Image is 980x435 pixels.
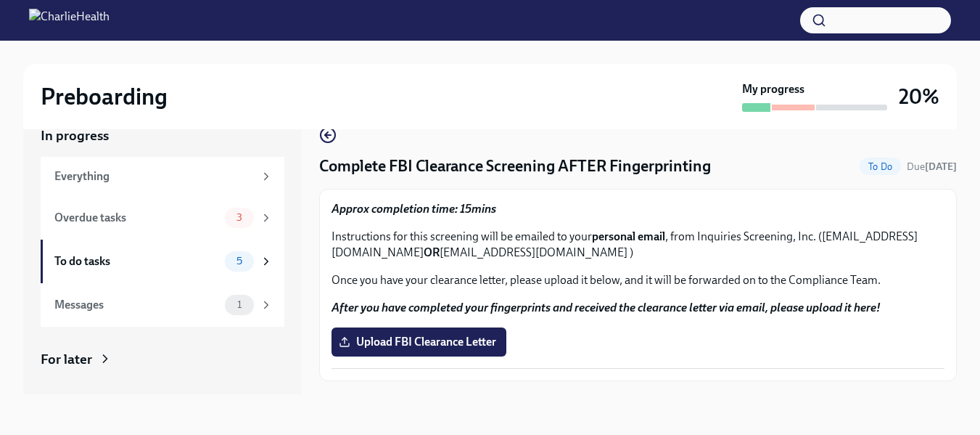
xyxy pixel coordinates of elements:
span: 3 [228,212,251,223]
div: To do tasks [54,253,219,269]
div: Overdue tasks [54,210,219,226]
span: August 31st, 2025 09:00 [907,160,957,174]
p: Once you have your clearance letter, please upload it below, and it will be forwarded on to the C... [332,272,944,288]
span: Due [907,160,957,173]
strong: My progress [742,81,804,97]
h4: Complete FBI Clearance Screening AFTER Fingerprinting [319,155,711,177]
strong: [DATE] [925,160,957,173]
div: Messages [54,297,219,313]
strong: Approx completion time: 15mins [332,202,496,216]
a: In progress [41,126,284,145]
span: To Do [860,161,901,172]
strong: OR [424,245,440,259]
label: Upload FBI Clearance Letter [332,328,506,357]
h3: 20% [899,84,939,110]
span: 5 [228,256,251,267]
p: Instructions for this screening will be emailed to your , from Inquiries Screening, Inc. ([EMAIL_... [332,229,944,261]
a: Overdue tasks3 [41,196,284,240]
a: For later [41,350,284,369]
div: Everything [54,168,254,184]
span: Upload FBI Clearance Letter [342,335,496,349]
a: To do tasks5 [41,240,284,283]
img: CharlieHealth [29,9,110,32]
h2: Preboarding [41,82,168,111]
span: 1 [228,299,250,310]
strong: personal email [592,229,665,243]
a: Archived [41,391,284,410]
a: Messages1 [41,283,284,327]
strong: After you have completed your fingerprints and received the clearance letter via email, please up... [332,301,881,314]
div: For later [41,350,92,369]
a: Everything [41,157,284,196]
